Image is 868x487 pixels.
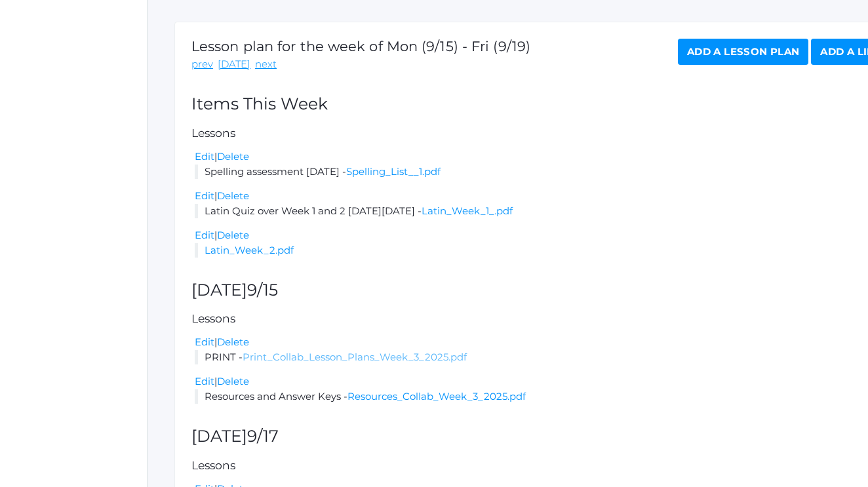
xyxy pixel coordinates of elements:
a: Delete [217,229,249,241]
a: Print_Collab_Lesson_Plans_Week_3_2025.pdf [243,351,467,363]
a: Delete [217,150,249,163]
a: Add a Lesson Plan [678,39,808,65]
a: Edit [195,229,214,241]
span: 9/15 [247,280,278,300]
a: next [255,57,277,72]
a: Resources_Collab_Week_3_2025.pdf [347,390,526,402]
a: [DATE] [218,57,250,72]
a: Edit [195,189,214,202]
a: Delete [217,375,249,387]
a: Delete [217,189,249,202]
a: Edit [195,150,214,163]
span: 9/17 [247,426,279,446]
a: Latin_Week_1_.pdf [422,205,513,217]
h1: Lesson plan for the week of Mon (9/15) - Fri (9/19) [191,39,530,54]
a: Edit [195,336,214,348]
a: Spelling_List__1.pdf [346,165,441,178]
a: Edit [195,375,214,387]
a: Delete [217,336,249,348]
a: prev [191,57,213,72]
a: Latin_Week_2.pdf [205,244,294,256]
